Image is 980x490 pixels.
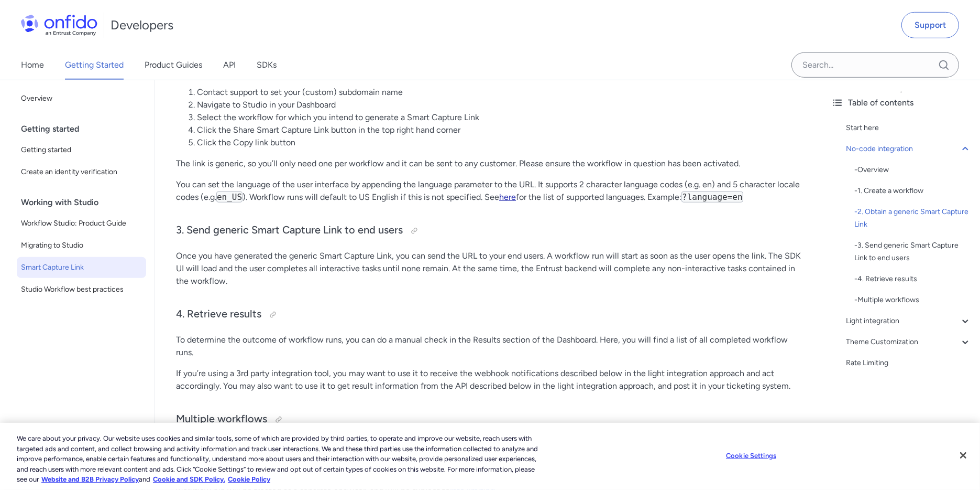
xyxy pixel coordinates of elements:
[223,50,236,80] a: API
[719,445,784,466] button: Cookie Settings
[854,294,972,306] div: - Multiple workflows
[854,185,972,197] a: -1. Create a workflow
[17,235,146,256] a: Migrating to Studio
[499,192,516,202] a: here
[21,283,142,296] span: Studio Workflow best practices
[21,217,142,230] span: Workflow Studio: Product Guide
[257,50,277,80] a: SDKs
[21,144,142,156] span: Getting started
[854,206,972,231] a: -2. Obtain a generic Smart Capture Link
[197,136,802,149] li: Click the Copy link button
[854,164,972,176] a: -Overview
[846,122,972,134] a: Start here
[197,86,802,99] li: Contact support to set your (custom) subdomain name
[41,475,139,483] a: More information about our cookie policy., opens in a new tab
[65,50,124,80] a: Getting Started
[854,273,972,285] a: -4. Retrieve results
[846,143,972,155] a: No-code integration
[854,294,972,306] a: -Multiple workflows
[228,475,270,483] a: Cookie Policy
[21,239,142,252] span: Migrating to Studio
[854,239,972,264] a: -3. Send generic Smart Capture Link to end users
[21,166,142,178] span: Create an identity verification
[21,15,97,36] img: Onfido Logo
[176,222,802,239] h3: 3. Send generic Smart Capture Link to end users
[17,279,146,300] a: Studio Workflow best practices
[176,411,802,428] h3: Multiple workflows
[17,433,539,485] div: We care about your privacy. Our website uses cookies and similar tools, some of which are provide...
[176,178,802,204] p: You can set the language of the user interface by appending the language parameter to the URL. It...
[952,444,975,467] button: Close
[854,239,972,264] div: - 3. Send generic Smart Capture Link to end users
[21,192,150,213] div: Working with Studio
[854,273,972,285] div: - 4. Retrieve results
[176,306,802,323] h3: 4. Retrieve results
[111,17,173,34] h1: Developers
[854,185,972,197] div: - 1. Create a workflow
[197,124,802,136] li: Click the Share Smart Capture Link button in the top right hand corner
[854,164,972,176] div: - Overview
[846,357,972,369] a: Rate Limiting
[21,261,142,274] span: Smart Capture Link
[17,162,146,183] a: Create an identity verification
[681,191,743,203] code: ?language=en
[216,191,243,203] code: en_US
[197,111,802,124] li: Select the workflow for which you intend to generate a Smart Capture Link
[17,140,146,161] a: Getting started
[176,334,802,359] p: To determine the outcome of workflow runs, you can do a manual check in the Results section of th...
[145,50,202,80] a: Product Guides
[21,119,150,140] div: Getting started
[21,92,142,105] span: Overview
[197,99,802,111] li: Navigate to Studio in your Dashboard
[176,250,802,287] p: Once you have generated the generic Smart Capture Link, you can send the URL to your end users. A...
[846,315,972,327] a: Light integration
[831,97,972,109] div: Table of contents
[901,12,959,38] a: Support
[791,52,959,78] input: Onfido search input field
[17,257,146,278] a: Smart Capture Link
[854,206,972,231] div: - 2. Obtain a generic Smart Capture Link
[176,157,802,170] p: The link is generic, so you’ll only need one per workflow and it can be sent to any customer. Ple...
[176,367,802,392] p: If you’re using a 3rd party integration tool, you may want to use it to receive the webhook notif...
[846,336,972,348] a: Theme Customization
[17,213,146,234] a: Workflow Studio: Product Guide
[17,88,146,109] a: Overview
[153,475,225,483] a: Cookie and SDK Policy.
[21,50,44,80] a: Home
